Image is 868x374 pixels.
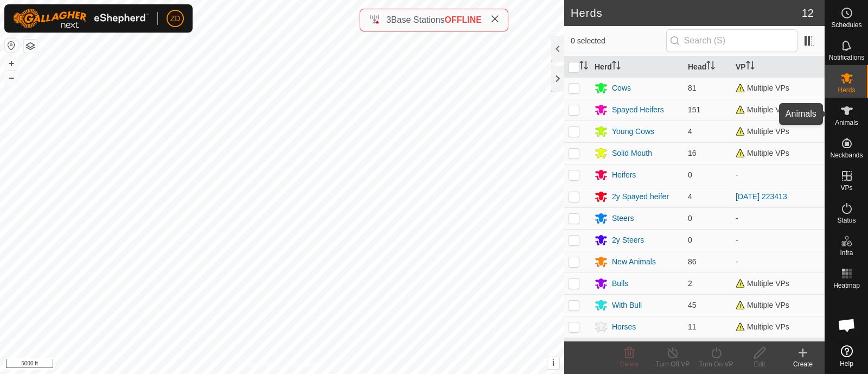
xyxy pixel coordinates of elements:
div: Edit [738,359,781,369]
td: - [731,229,825,251]
div: Turn On VP [694,359,738,369]
th: Herd [590,56,684,78]
span: Heatmap [833,282,860,289]
a: Help [825,341,868,371]
span: Multiple VPs [736,279,789,288]
span: 4 [688,192,692,201]
span: 4 [688,127,692,136]
th: Head [684,56,731,78]
p-sorticon: Activate to sort [746,62,755,71]
button: Reset Map [5,39,18,52]
td: - [731,164,825,186]
span: 151 [688,105,700,114]
div: Turn Off VP [651,359,694,369]
span: 16 [688,149,697,157]
td: - [731,207,825,229]
span: Notifications [829,54,864,61]
span: ZD [170,13,181,24]
div: New Animals [612,256,656,268]
input: Search (S) [666,29,797,52]
div: 2y Spayed heifer [612,191,669,202]
span: VPs [840,185,852,191]
button: Map Layers [24,40,37,53]
span: 45 [688,301,697,309]
span: Base Stations [391,15,445,24]
a: Privacy Policy [239,360,280,370]
span: 0 [688,236,692,244]
button: + [5,57,18,70]
span: Multiple VPs [736,127,789,136]
div: Horses [612,321,636,333]
div: With Bull [612,300,642,311]
div: Heifers [612,169,636,181]
a: [DATE] 223413 [736,192,787,201]
div: Steers [612,213,634,224]
div: Open chat [831,309,863,341]
span: Multiple VPs [736,105,789,114]
span: Animals [835,119,858,126]
span: Multiple VPs [736,301,789,309]
span: 3 [386,15,391,24]
p-sorticon: Activate to sort [612,62,621,71]
button: – [5,71,18,84]
div: Cows [612,83,631,94]
span: Multiple VPs [736,322,789,331]
div: Young Cows [612,126,654,137]
span: Infra [840,250,853,256]
th: VP [731,56,825,78]
a: Contact Us [293,360,325,370]
span: Herds [838,87,855,93]
p-sorticon: Activate to sort [579,62,588,71]
span: Schedules [831,22,861,28]
div: Spayed Heifers [612,104,664,116]
span: 0 [688,170,692,179]
span: Help [840,360,853,367]
span: OFFLINE [445,15,482,24]
p-sorticon: Activate to sort [706,62,715,71]
span: Neckbands [830,152,863,159]
img: Gallagher Logo [13,9,149,28]
span: Multiple VPs [736,149,789,157]
div: Bulls [612,278,628,289]
span: 12 [802,5,814,21]
span: i [552,358,554,367]
span: Multiple VPs [736,84,789,92]
div: Solid Mouth [612,148,652,159]
span: 0 selected [571,35,666,47]
span: 81 [688,84,697,92]
span: 0 [688,214,692,223]
td: - [731,251,825,272]
span: 11 [688,322,697,331]
div: Create [781,359,825,369]
span: 2 [688,279,692,288]
h2: Herds [571,7,802,20]
span: 86 [688,257,697,266]
span: Status [837,217,856,224]
button: i [547,357,559,369]
span: Delete [620,360,639,368]
div: 2y Steers [612,234,644,246]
